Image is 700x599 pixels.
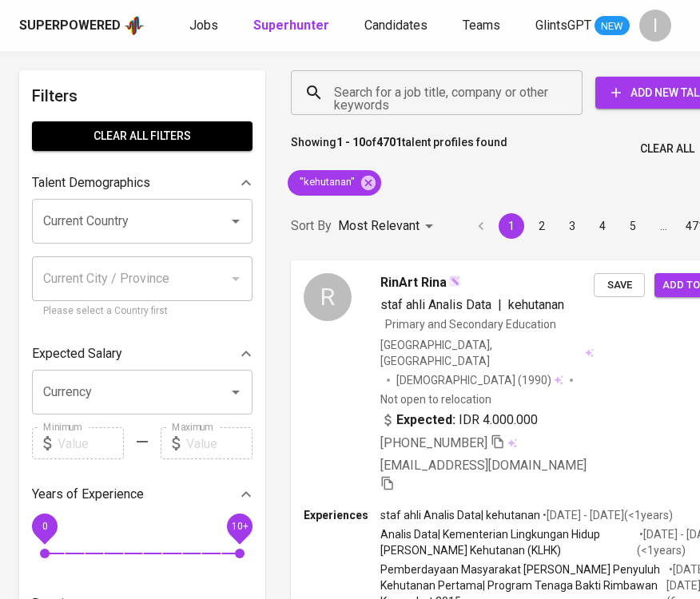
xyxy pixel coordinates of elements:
b: Expected: [396,411,455,430]
b: 4701 [376,136,402,149]
img: magic_wand.svg [448,275,461,288]
span: Candidates [364,18,428,33]
b: Superhunter [253,18,329,33]
a: Jobs [189,16,221,36]
button: Go to page 3 [559,213,585,239]
span: NEW [595,18,630,34]
a: GlintsGPT NEW [535,16,630,36]
p: Most Relevant [338,216,420,236]
a: Superpoweredapp logo [19,14,145,38]
div: [GEOGRAPHIC_DATA], [GEOGRAPHIC_DATA] [380,337,594,369]
span: Teams [463,18,500,33]
a: Teams [463,16,503,36]
div: R [304,273,352,321]
span: staf ahli Analis Data [380,297,491,312]
p: Please select a Country first [43,303,241,319]
button: page 1 [499,213,524,239]
span: Clear All filters [45,126,240,146]
div: Years of Experience [32,478,253,510]
a: Candidates [364,16,431,36]
button: Clear All filters [32,121,253,151]
span: [EMAIL_ADDRESS][DOMAIN_NAME] [380,458,587,473]
p: • [DATE] - [DATE] ( <1 years ) [540,507,673,523]
span: "kehutanan" [288,175,364,190]
span: [DEMOGRAPHIC_DATA] [396,372,518,388]
span: Primary and Secondary Education [385,318,556,331]
p: Sort By [291,216,332,236]
button: Save [594,273,645,298]
button: Open [225,381,247,403]
span: RinArt Rina [380,273,447,292]
p: Expected Salary [32,344,122,363]
div: Expected Salary [32,338,253,370]
span: Jobs [189,18,218,33]
p: staf ahli Analis Data | kehutanan [380,507,540,523]
span: 0 [42,521,47,532]
h6: Filters [32,83,253,109]
input: Value [186,427,253,459]
p: Showing of talent profiles found [291,134,507,164]
span: [PHONE_NUMBER] [380,435,487,450]
div: … [650,218,676,234]
button: Go to page 2 [529,213,555,239]
div: (1990) [396,372,563,388]
span: Clear All [640,139,694,159]
img: app logo [124,14,145,38]
div: Talent Demographics [32,167,253,199]
p: Not open to relocation [380,391,491,407]
button: Open [225,210,247,232]
div: IDR 4.000.000 [380,411,538,430]
span: kehutanan [508,297,564,312]
div: "kehutanan" [288,170,381,196]
span: Save [602,276,637,295]
button: Go to page 5 [620,213,646,239]
p: Years of Experience [32,485,144,504]
span: | [498,296,502,315]
button: Go to page 4 [590,213,615,239]
span: 10+ [231,521,248,532]
p: Analis Data | Kementerian Lingkungan Hidup [PERSON_NAME] Kehutanan (KLHK) [380,526,637,558]
p: Talent Demographics [32,173,150,192]
div: Most Relevant [338,212,439,241]
input: Value [58,427,124,459]
a: Superhunter [253,16,332,36]
b: 1 - 10 [336,136,365,149]
span: GlintsGPT [535,18,591,33]
div: Superpowered [19,17,121,35]
p: Experiences [304,507,380,523]
div: I [639,10,671,42]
